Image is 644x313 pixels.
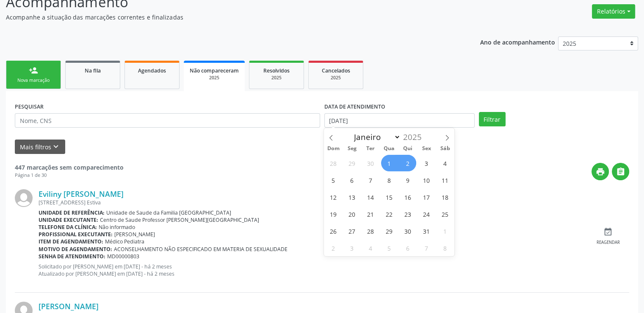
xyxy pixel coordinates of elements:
[106,209,231,216] span: Unidade de Saude da Familia [GEOGRAPHIC_DATA]
[15,189,33,207] img: img
[400,240,416,256] span: Novembro 6, 2025
[114,246,287,253] span: ACONSELHAMENTO NÃO ESPECIFICADO EM MATERIA DE SEXUALIDADE
[350,131,401,143] select: Month
[6,13,448,22] p: Acompanhe a situação das marcações correntes e finalizadas
[263,67,290,74] span: Resolvidos
[324,100,385,113] label: DATA DE ATENDIMENTO
[12,77,55,84] div: Nova marcação
[325,155,342,171] span: Setembro 28, 2025
[29,66,38,75] div: person_add
[344,172,360,188] span: Outubro 6, 2025
[325,206,342,222] span: Outubro 19, 2025
[344,240,360,256] span: Novembro 3, 2025
[418,155,435,171] span: Outubro 3, 2025
[39,199,587,206] div: [STREET_ADDRESS] Estiva
[362,155,379,171] span: Setembro 30, 2025
[381,189,398,205] span: Outubro 15, 2025
[436,146,454,151] span: Sáb
[418,206,435,222] span: Outubro 24, 2025
[39,231,113,238] b: Profissional executante:
[344,155,360,171] span: Setembro 29, 2025
[15,140,65,154] button: Mais filtroskeyboard_arrow_down
[400,172,416,188] span: Outubro 9, 2025
[616,167,625,176] i: 
[39,246,112,253] b: Motivo de agendamento:
[39,238,103,245] b: Item de agendamento:
[343,146,361,151] span: Seg
[418,240,435,256] span: Novembro 7, 2025
[592,4,635,19] button: Relatórios
[362,189,379,205] span: Outubro 14, 2025
[39,253,105,260] b: Senha de atendimento:
[400,189,416,205] span: Outubro 16, 2025
[417,146,436,151] span: Sex
[344,223,360,239] span: Outubro 27, 2025
[361,146,380,151] span: Ter
[15,100,44,113] label: PESQUISAR
[381,240,398,256] span: Novembro 5, 2025
[325,223,342,239] span: Outubro 26, 2025
[325,172,342,188] span: Outubro 5, 2025
[85,67,101,74] span: Na fila
[325,240,342,256] span: Novembro 2, 2025
[437,172,453,188] span: Outubro 11, 2025
[437,240,453,256] span: Novembro 8, 2025
[324,146,343,151] span: Dom
[362,240,379,256] span: Novembro 4, 2025
[437,155,453,171] span: Outubro 4, 2025
[362,172,379,188] span: Outubro 7, 2025
[597,240,620,246] div: Reagendar
[114,231,155,238] span: [PERSON_NAME]
[418,189,435,205] span: Outubro 17, 2025
[39,302,99,311] a: [PERSON_NAME]
[381,172,398,188] span: Outubro 8, 2025
[325,189,342,205] span: Outubro 12, 2025
[400,223,416,239] span: Outubro 30, 2025
[380,146,398,151] span: Qua
[381,155,398,171] span: Outubro 1, 2025
[324,113,475,128] input: Selecione um intervalo
[15,163,124,171] strong: 447 marcações sem comparecimento
[39,216,98,224] b: Unidade executante:
[190,75,239,81] div: 2025
[398,146,417,151] span: Qui
[190,67,239,74] span: Não compareceram
[39,263,587,277] p: Solicitado por [PERSON_NAME] em [DATE] - há 2 meses Atualizado por [PERSON_NAME] em [DATE] - há 2...
[15,172,124,179] div: Página 1 de 30
[99,224,135,231] span: Não informado
[138,67,166,74] span: Agendados
[612,163,629,180] button: 
[51,142,61,151] i: keyboard_arrow_down
[596,167,605,176] i: print
[479,112,506,126] button: Filtrar
[107,253,139,260] span: MD00000803
[603,227,613,237] i: event_available
[255,75,298,81] div: 2025
[322,67,350,74] span: Cancelados
[381,223,398,239] span: Outubro 29, 2025
[418,172,435,188] span: Outubro 10, 2025
[105,238,144,245] span: Médico Pediatra
[400,155,416,171] span: Outubro 2, 2025
[344,189,360,205] span: Outubro 13, 2025
[381,206,398,222] span: Outubro 22, 2025
[362,223,379,239] span: Outubro 28, 2025
[315,75,357,81] div: 2025
[362,206,379,222] span: Outubro 21, 2025
[39,209,105,216] b: Unidade de referência:
[39,189,124,198] a: Eviliny [PERSON_NAME]
[400,206,416,222] span: Outubro 23, 2025
[344,206,360,222] span: Outubro 20, 2025
[39,224,97,231] b: Telefone da clínica:
[480,36,555,47] p: Ano de acompanhamento
[15,113,320,128] input: Nome, CNS
[418,223,435,239] span: Outubro 31, 2025
[591,163,609,180] button: print
[437,223,453,239] span: Novembro 1, 2025
[100,216,259,224] span: Centro de Saude Professor [PERSON_NAME][GEOGRAPHIC_DATA]
[437,206,453,222] span: Outubro 25, 2025
[437,189,453,205] span: Outubro 18, 2025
